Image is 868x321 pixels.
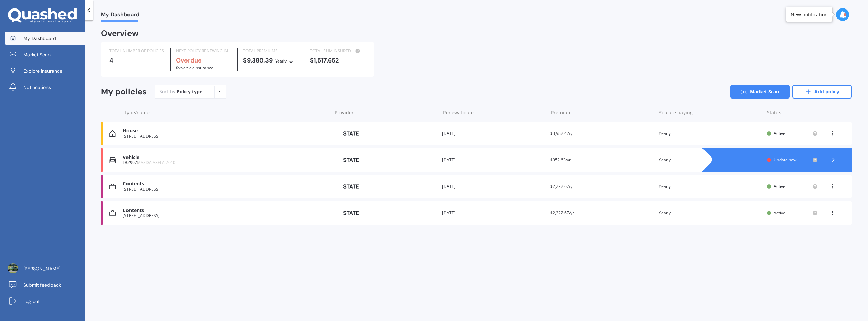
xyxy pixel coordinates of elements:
img: State [334,180,368,193]
a: [PERSON_NAME] [5,262,85,275]
div: Sort by: [159,88,202,95]
span: Active [774,183,785,189]
div: Policy type [177,88,202,95]
span: Active [774,130,785,136]
span: for Vehicle insurance [176,65,213,71]
div: TOTAL PREMIUMS [243,48,299,54]
div: [STREET_ADDRESS] [123,213,329,218]
img: State [334,127,368,140]
div: Status [767,109,818,116]
div: Yearly [659,183,762,190]
div: [DATE] [442,130,545,137]
a: Explore insurance [5,64,85,78]
span: [PERSON_NAME] [23,265,60,272]
div: [DATE] [442,183,545,190]
div: Type/name [124,109,329,116]
div: TOTAL NUMBER OF POLICIES [109,48,165,54]
span: Market Scan [23,51,51,58]
span: $2,222.67/yr [550,183,574,189]
span: Submit feedback [23,282,61,288]
span: Notifications [23,84,51,91]
div: Premium [551,109,654,116]
div: You are paying [659,109,762,116]
img: Vehicle [109,157,116,163]
div: Yearly [275,58,287,65]
div: [DATE] [442,157,545,163]
span: Active [774,210,785,216]
div: Renewal date [443,109,546,116]
div: LBZ997 [123,160,329,165]
img: ACg8ocLd7WkS6T5zCbZ6UvZF3Ly31xRG1usiQwzwAfB25Vjw5yk55-n8=s96-c [8,263,18,273]
div: 4 [109,57,165,64]
a: Market Scan [5,48,85,61]
div: Vehicle [123,155,329,160]
span: Explore insurance [23,68,62,74]
span: My Dashboard [101,11,139,20]
div: [DATE] [442,210,545,216]
div: NEXT POLICY RENEWING IN [176,48,232,54]
div: New notification [791,11,828,18]
div: Contents [123,181,329,187]
img: State [334,154,368,166]
div: $9,380.39 [243,57,299,65]
div: My policies [101,87,147,97]
span: Log out [23,298,40,305]
div: [STREET_ADDRESS] [123,134,329,139]
a: Market Scan [730,85,790,99]
a: Submit feedback [5,278,85,292]
img: State [334,207,368,219]
span: $952.63/yr [550,157,571,163]
div: [STREET_ADDRESS] [123,187,329,192]
span: $2,222.67/yr [550,210,574,216]
img: Contents [109,210,116,216]
img: Contents [109,183,116,190]
a: My Dashboard [5,32,85,45]
span: $3,982.42/yr [550,130,574,136]
div: $1,517,652 [310,57,366,64]
div: Yearly [659,130,762,137]
a: Add policy [792,85,852,99]
span: My Dashboard [23,35,56,42]
div: Provider [335,109,437,116]
div: Yearly [659,210,762,216]
div: Yearly [659,157,762,163]
a: Log out [5,295,85,308]
img: House [109,130,116,137]
div: TOTAL SUM INSURED [310,48,366,54]
span: Update now [774,157,796,163]
span: MAZDA AXELA 2010 [137,160,175,165]
div: Overview [101,30,139,37]
a: Notifications [5,81,85,94]
div: Contents [123,208,329,213]
b: Overdue [176,56,202,65]
div: House [123,128,329,134]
